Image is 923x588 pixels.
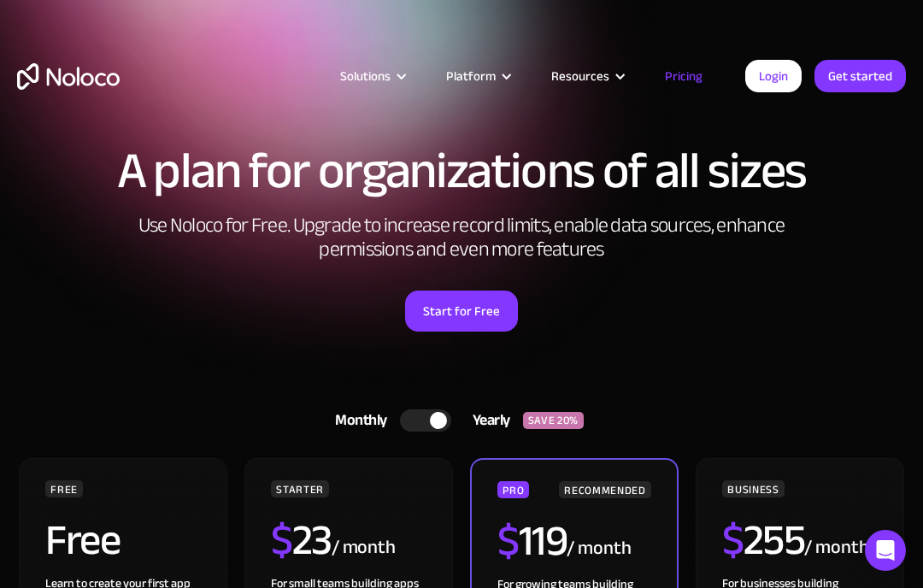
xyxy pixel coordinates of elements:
[405,291,518,332] a: Start for Free
[45,480,83,497] div: FREE
[446,65,496,87] div: Platform
[497,501,519,581] span: $
[314,408,400,433] div: Monthly
[865,530,906,571] div: Open Intercom Messenger
[722,500,744,580] span: $
[17,145,906,197] h1: A plan for organizations of all sizes
[567,535,631,562] div: / month
[559,481,650,498] div: RECOMMENDED
[45,519,120,562] h2: Free
[319,65,425,87] div: Solutions
[530,65,644,87] div: Resources
[120,214,803,262] h2: Use Noloco for Free. Upgrade to increase record limits, enable data sources, enhance permissions ...
[271,480,328,497] div: STARTER
[551,65,609,87] div: Resources
[804,534,868,562] div: / month
[523,412,584,429] div: SAVE 20%
[644,65,724,87] a: Pricing
[814,60,906,92] a: Get started
[340,65,391,87] div: Solutions
[497,481,529,498] div: PRO
[722,519,804,562] h2: 255
[271,500,292,580] span: $
[451,408,523,433] div: Yearly
[497,520,567,562] h2: 119
[425,65,530,87] div: Platform
[17,63,120,90] a: home
[722,480,784,497] div: BUSINESS
[271,519,332,562] h2: 23
[332,534,396,562] div: / month
[745,60,802,92] a: Login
